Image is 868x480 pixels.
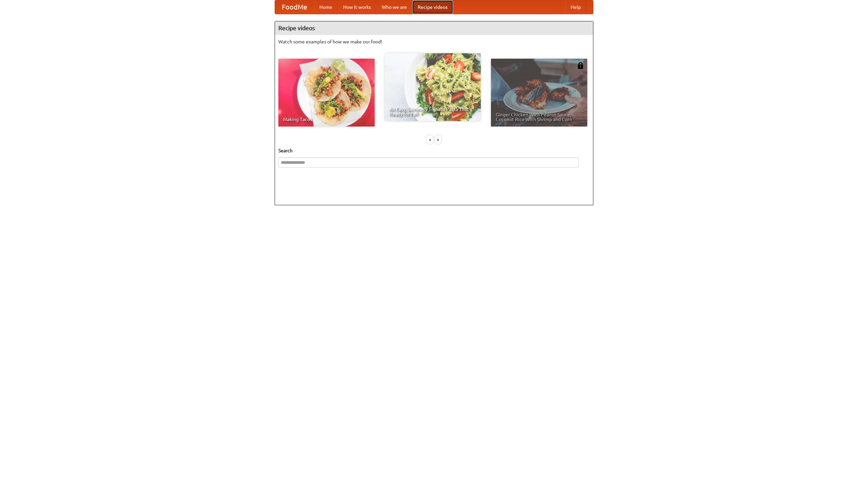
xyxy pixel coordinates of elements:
p: Watch some examples of how we make our food! [278,38,590,45]
span: Making Tacos [283,117,370,122]
a: Help [565,0,586,14]
div: » [435,135,441,144]
a: An Easy, Summery Tomato Pasta That's Ready for Fall [384,53,481,121]
div: « [427,135,433,144]
img: 483408.png [577,62,584,69]
a: Home [314,0,338,14]
a: Making Tacos [278,59,375,127]
span: An Easy, Summery Tomato Pasta That's Ready for Fall [389,107,476,116]
a: FoodMe [275,0,314,14]
a: Recipe videos [412,0,453,14]
h4: Recipe videos [275,21,593,35]
a: How it works [338,0,376,14]
h5: Search [278,147,590,154]
a: Who we are [376,0,412,14]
